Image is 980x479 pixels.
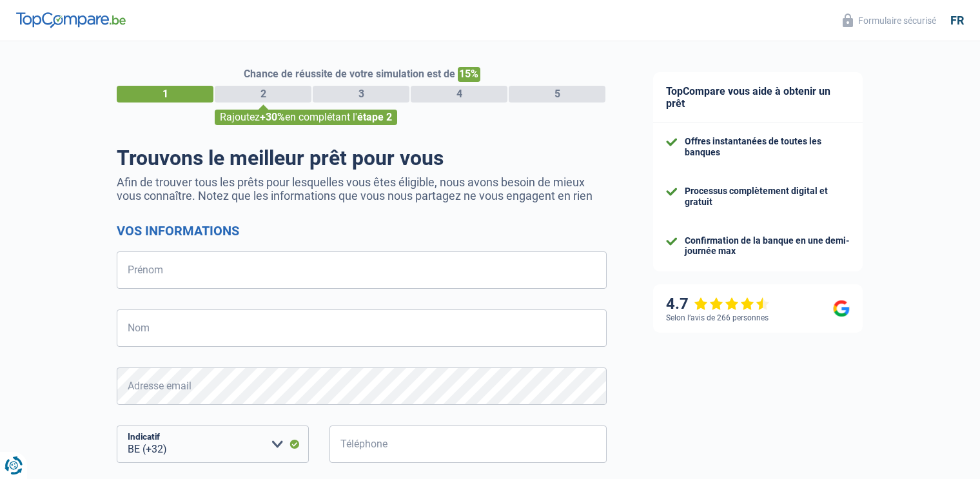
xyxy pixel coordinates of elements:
div: fr [950,14,964,28]
span: +30% [260,111,285,123]
button: Formulaire sécurisé [835,10,944,31]
p: Afin de trouver tous les prêts pour lesquelles vous êtes éligible, nous avons besoin de mieux vou... [117,175,607,202]
span: Chance de réussite de votre simulation est de [244,68,455,80]
div: Selon l’avis de 266 personnes [666,313,769,322]
span: 15% [458,67,480,82]
img: TopCompare Logo [16,12,126,28]
div: 2 [215,86,311,103]
div: 3 [313,86,409,103]
div: Rajoutez en complétant l' [215,110,397,125]
h1: Trouvons le meilleur prêt pour vous [117,146,607,170]
div: Offres instantanées de toutes les banques [685,136,850,158]
div: 4 [411,86,507,103]
div: 1 [117,86,213,103]
div: TopCompare vous aide à obtenir un prêt [653,72,863,123]
div: 5 [509,86,605,103]
div: Confirmation de la banque en une demi-journée max [685,235,850,257]
input: 401020304 [329,425,607,463]
span: étape 2 [357,111,392,123]
div: 4.7 [666,295,770,313]
h2: Vos informations [117,223,607,239]
div: Processus complètement digital et gratuit [685,186,850,208]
